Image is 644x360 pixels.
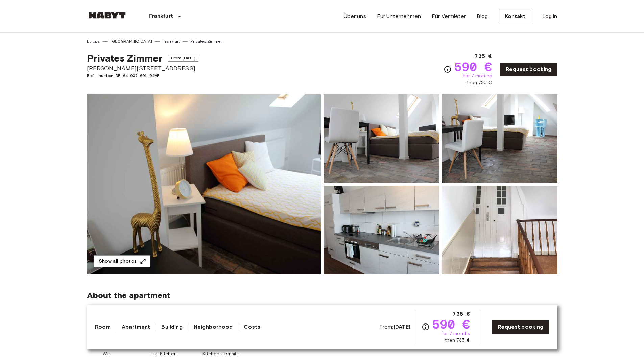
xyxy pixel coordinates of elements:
span: Privates Zimmer [87,52,163,64]
span: From: [379,323,411,331]
a: Für Unternehmen [377,12,421,20]
b: [DATE] [393,323,411,330]
span: then 735 € [445,337,470,344]
img: Picture of unit DE-04-007-001-04HF [324,94,439,183]
span: Ref. number DE-04-007-001-04HF [87,73,199,79]
img: Marketing picture of unit DE-04-007-001-04HF [87,94,321,274]
img: Picture of unit DE-04-007-001-04HF [324,186,439,274]
img: Habyt [87,12,127,19]
span: 735 € [475,52,492,61]
a: Blog [477,12,488,20]
a: Kontakt [499,9,531,23]
span: 590 € [432,318,470,330]
a: Apartment [122,323,150,331]
a: Europa [87,38,100,44]
span: for 7 months [441,330,470,337]
span: 735 € [453,310,470,318]
a: Request booking [500,62,557,76]
img: Picture of unit DE-04-007-001-04HF [442,94,557,183]
span: for 7 months [463,73,492,79]
a: Costs [244,323,260,331]
span: From [DATE] [168,55,199,62]
span: Full Kitchen [151,351,177,357]
span: 590 € [454,61,492,73]
span: [PERSON_NAME][STREET_ADDRESS] [87,64,199,73]
a: Log in [542,12,557,20]
a: Frankfurt [163,38,180,44]
span: About the apartment [87,290,170,301]
p: Frankfurt [149,12,173,20]
span: then 735 € [467,79,492,86]
svg: Check cost overview for full price breakdown. Please note that discounts apply to new joiners onl... [422,323,430,331]
span: Kitchen Utensils [202,351,238,357]
svg: Check cost overview for full price breakdown. Please note that discounts apply to new joiners onl... [444,65,452,73]
a: Über uns [344,12,366,20]
a: Request booking [492,320,549,334]
a: Privates Zimmer [190,38,222,44]
a: Neighborhood [194,323,233,331]
img: Picture of unit DE-04-007-001-04HF [442,186,557,274]
a: Room [95,323,111,331]
a: [GEOGRAPHIC_DATA] [110,38,152,44]
button: Show all photos [94,255,150,268]
span: Wifi [103,351,111,357]
a: Für Vermieter [432,12,466,20]
a: Building [161,323,182,331]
